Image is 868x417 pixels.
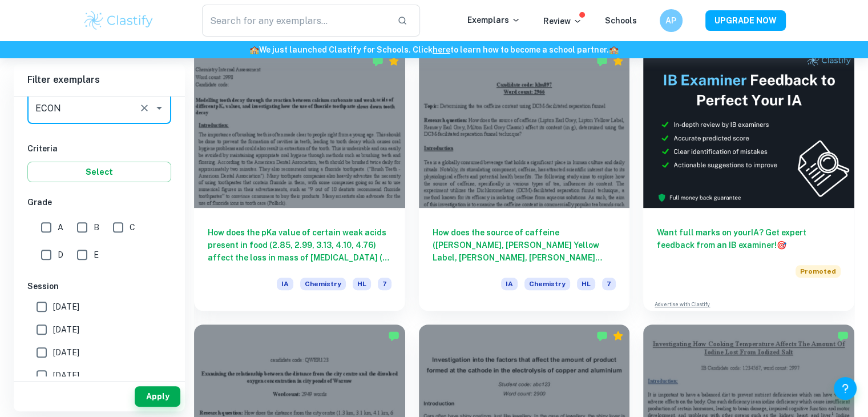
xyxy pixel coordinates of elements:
h6: We just launched Clastify for Schools. Click to learn how to become a school partner. [2,43,866,56]
span: Chemistry [524,278,570,290]
div: Premium [612,55,624,67]
img: Marked [837,330,849,342]
h6: How does the source of caffeine ([PERSON_NAME], [PERSON_NAME] Yellow Label, [PERSON_NAME], [PERSO... [433,226,616,264]
h6: How does the pKa value of certain weak acids present in food (2.85, 2.99, 3.13, 4.10, 4.76) affec... [208,226,391,264]
button: Select [27,162,171,182]
button: Help and Feedback [834,377,857,400]
span: 🏫 [249,45,259,54]
img: Marked [388,330,399,342]
span: [DATE] [53,346,79,359]
div: Premium [388,55,399,67]
span: IA [277,278,293,290]
span: IA [501,278,518,290]
button: UPGRADE NOW [705,10,786,31]
span: [DATE] [53,323,79,336]
p: Review [543,15,582,27]
span: D [58,248,63,261]
img: Marked [596,55,608,67]
a: How does the source of caffeine ([PERSON_NAME], [PERSON_NAME] Yellow Label, [PERSON_NAME], [PERSO... [419,50,630,311]
a: Advertise with Clastify [655,300,710,308]
button: Apply [135,386,180,407]
img: Marked [372,55,383,67]
span: HL [353,278,371,290]
span: E [94,248,99,261]
h6: Grade [27,196,171,209]
span: B [94,221,99,234]
button: Clear [136,100,152,116]
div: Premium [612,330,624,342]
span: 7 [378,278,391,290]
span: 🏫 [609,45,619,54]
h6: Filter exemplars [14,64,185,96]
p: Exemplars [467,14,520,26]
a: Schools [605,16,637,25]
h6: AP [664,14,677,27]
span: HL [577,278,595,290]
input: Search for any exemplars... [202,5,389,37]
span: [DATE] [53,369,79,382]
img: Thumbnail [643,50,854,208]
a: Want full marks on yourIA? Get expert feedback from an IB examiner!PromotedAdvertise with Clastify [643,50,854,311]
h6: Want full marks on your IA ? Get expert feedback from an IB examiner! [657,226,841,251]
span: [DATE] [53,300,79,313]
span: 7 [602,278,616,290]
button: AP [660,9,683,32]
span: A [58,221,63,234]
a: here [433,45,450,54]
img: Clastify logo [83,9,155,32]
h6: Criteria [27,142,171,155]
span: 🎯 [777,240,786,250]
span: Chemistry [300,278,346,290]
h6: Session [27,280,171,292]
a: How does the pKa value of certain weak acids present in food (2.85, 2.99, 3.13, 4.10, 4.76) affec... [194,50,405,311]
span: Promoted [796,265,841,278]
span: C [130,221,135,234]
img: Marked [596,330,608,342]
button: Open [151,100,167,116]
